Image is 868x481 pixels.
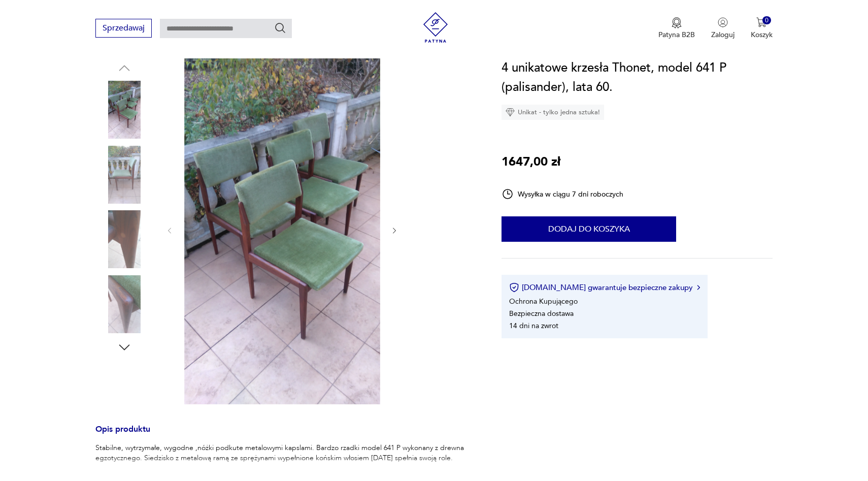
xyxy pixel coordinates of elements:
[697,285,700,290] img: Ikona strzałki w prawo
[420,12,451,43] img: Patyna - sklep z meblami i dekoracjami vintage
[672,17,682,28] img: Ikona medalu
[184,55,380,404] img: Zdjęcie produktu 4 unikatowe krzesła Thonet, model 641 P (palisander), lata 60.
[509,282,519,293] img: Ikona certyfikatu
[762,16,771,25] div: 0
[658,17,695,40] button: Patyna B2B
[751,17,773,40] button: 0Koszyk
[95,81,153,139] img: Zdjęcie produktu 4 unikatowe krzesła Thonet, model 641 P (palisander), lata 60.
[95,19,152,38] button: Sprzedawaj
[658,30,695,40] p: Patyna B2B
[711,30,735,40] p: Zaloguj
[509,321,558,331] li: 14 dni na zwrot
[711,17,735,40] button: Zaloguj
[95,210,153,268] img: Zdjęcie produktu 4 unikatowe krzesła Thonet, model 641 P (palisander), lata 60.
[756,17,766,27] img: Ikona koszyka
[509,282,699,293] button: [DOMAIN_NAME] gwarantuje bezpieczne zakupy
[502,216,676,242] button: Dodaj do koszyka
[95,426,477,443] h3: Opis produktu
[502,105,604,120] div: Unikat - tylko jedna sztuka!
[751,30,773,40] p: Koszyk
[509,309,574,318] li: Bezpieczna dostawa
[506,108,515,117] img: Ikona diamentu
[95,443,477,463] p: Stabilne, wytrzymałe, wygodne ,nóżki podkute metalowymi kapslami. Bardzo rzadki model 641 P wykon...
[95,146,153,204] img: Zdjęcie produktu 4 unikatowe krzesła Thonet, model 641 P (palisander), lata 60.
[95,25,152,33] a: Sprzedawaj
[658,17,695,40] a: Ikona medaluPatyna B2B
[718,17,728,27] img: Ikonka użytkownika
[502,58,773,97] h1: 4 unikatowe krzesła Thonet, model 641 P (palisander), lata 60.
[509,297,578,306] li: Ochrona Kupującego
[95,275,153,333] img: Zdjęcie produktu 4 unikatowe krzesła Thonet, model 641 P (palisander), lata 60.
[274,22,286,34] button: Szukaj
[502,188,623,200] div: Wysyłka w ciągu 7 dni roboczych
[502,152,560,172] p: 1647,00 zł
